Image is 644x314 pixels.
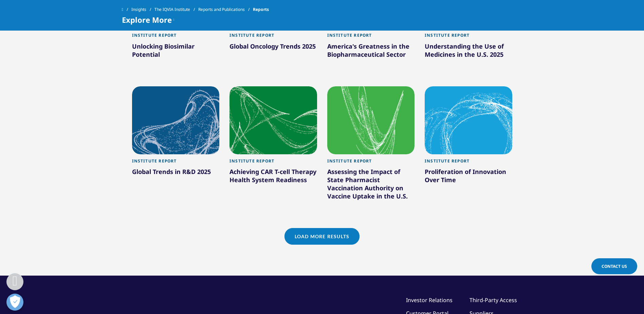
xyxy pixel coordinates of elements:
[425,42,512,61] div: Understanding the Use of Medicines in the U.S. 2025
[327,33,415,42] div: Institute Report
[131,3,154,16] a: Insights
[284,228,360,245] a: Load More Results
[425,29,512,76] a: Institute Report Understanding the Use of Medicines in the U.S. 2025
[229,168,317,187] div: Achieving CAR T-cell Therapy Health System Readiness
[327,42,415,61] div: America's Greatness in the Biopharmaceutical Sector
[253,3,269,16] span: Reports
[425,154,512,202] a: Institute Report Proliferation of Innovation Over Time
[327,168,415,203] div: Assessing the Impact of State Pharmacist Vaccination Authority on Vaccine Uptake in the U.S.
[229,29,317,68] a: Institute Report Global Oncology Trends 2025
[425,33,512,42] div: Institute Report
[132,154,220,193] a: Institute Report Global Trends in R&D 2025
[470,296,517,304] a: Third-Party Access
[425,168,512,187] div: Proliferation of Innovation Over Time
[602,263,627,269] span: Contact Us
[132,42,220,61] div: Unlocking Biosimilar Potential
[132,29,220,76] a: Institute Report Unlocking Biosimilar Potential
[229,33,317,42] div: Institute Report
[198,3,253,16] a: Reports and Publications
[406,296,453,304] a: Investor Relations
[425,158,512,168] div: Institute Report
[229,158,317,168] div: Institute Report
[229,154,317,202] a: Institute Report Achieving CAR T-cell Therapy Health System Readiness
[327,158,415,168] div: Institute Report
[327,154,415,218] a: Institute Report Assessing the Impact of State Pharmacist Vaccination Authority on Vaccine Uptake...
[591,258,637,274] a: Contact Us
[132,158,220,168] div: Institute Report
[229,42,317,53] div: Global Oncology Trends 2025
[132,33,220,42] div: Institute Report
[154,3,198,16] a: The IQVIA Institute
[6,294,23,311] button: Öppna preferenser
[122,16,172,24] span: Explore More
[132,168,220,178] div: Global Trends in R&D 2025
[327,29,415,76] a: Institute Report America's Greatness in the Biopharmaceutical Sector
